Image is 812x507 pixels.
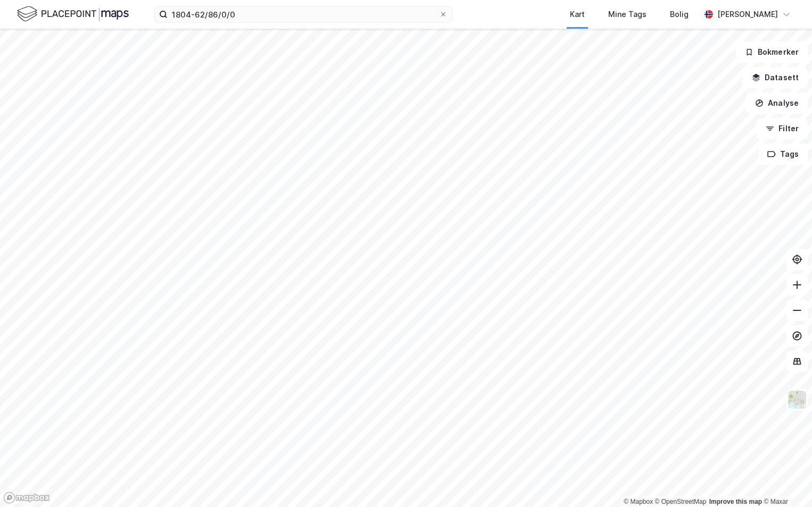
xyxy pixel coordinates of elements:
[787,390,807,410] img: Z
[3,492,50,504] a: Mapbox homepage
[608,8,647,21] div: Mine Tags
[736,41,808,63] button: Bokmerker
[717,8,778,21] div: [PERSON_NAME]
[757,118,808,139] button: Filter
[709,498,762,505] a: Improve this map
[17,5,129,23] img: logo.f888ab2527a4732fd821a326f86c7f29.svg
[655,498,707,505] a: OpenStreetMap
[743,67,808,88] button: Datasett
[759,456,812,507] iframe: Chat Widget
[670,8,689,21] div: Bolig
[570,8,585,21] div: Kart
[746,92,808,114] button: Analyse
[624,498,653,505] a: Mapbox
[168,6,439,22] input: Søk på adresse, matrikkel, gårdeiere, leietakere eller personer
[758,143,808,165] button: Tags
